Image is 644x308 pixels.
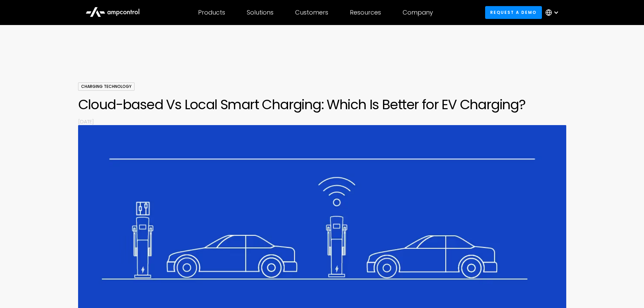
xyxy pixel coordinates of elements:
div: Resources [350,9,381,16]
div: Customers [295,9,328,16]
div: Products [198,9,225,16]
div: Solutions [247,9,273,16]
p: [DATE] [78,118,566,125]
a: Request a demo [485,6,542,19]
h1: Cloud-based Vs Local Smart Charging: Which Is Better for EV Charging? [78,96,566,113]
div: Company [403,9,433,16]
div: Charging Technology [78,82,135,91]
